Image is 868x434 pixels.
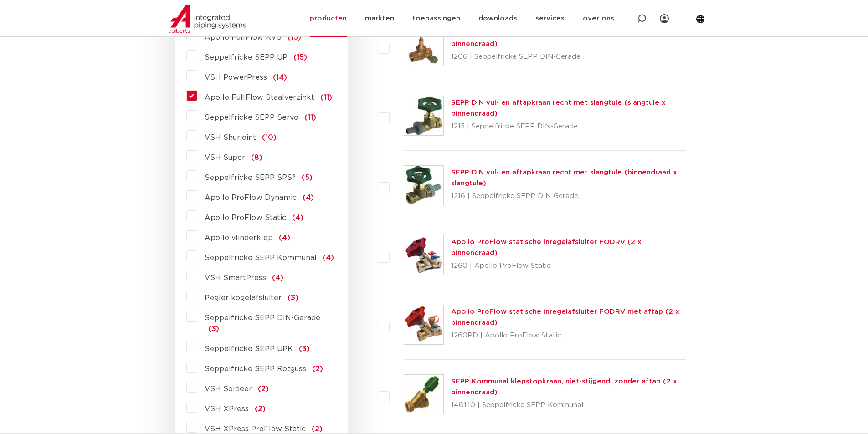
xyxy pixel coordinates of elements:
span: (2) [258,385,269,393]
span: VSH Soldeer [205,385,252,393]
span: VSH PowerPress [205,74,267,81]
span: VSH Shurjoint [205,134,256,141]
span: (15) [288,34,301,41]
span: Seppelfricke SEPP SPS® [205,174,296,181]
img: Thumbnail for SEPP DIN vul- en aftapkraan recht met slangtule (binnendraad x slangtule) [404,166,443,205]
span: (15) [293,54,307,61]
span: (14) [273,74,287,81]
span: (2) [255,405,266,413]
span: Seppelfricke SEPP Rotguss [205,365,306,373]
img: Thumbnail for Apollo ProFlow statische inregelafsluiter FODRV met aftap (2 x binnendraad) [404,305,443,344]
span: VSH XPress [205,405,249,413]
p: 1260PD | Apollo ProFlow Static [451,328,687,343]
span: (3) [288,294,298,301]
span: Seppelfricke SEPP UP [205,54,288,61]
span: Pegler kogelafsluiter [205,294,282,301]
img: Thumbnail for SEPP DIN vul- en aftapkraan recht met slangtule (slangtule x binnendraad) [404,96,443,135]
img: Thumbnail for Apollo ProFlow statische inregelafsluiter FODRV (2 x binnendraad) [404,235,443,275]
a: SEPP DIN vul- en aftapkraan recht met slangtule (slangtule x binnendraad) [451,99,666,117]
span: Seppelfricke SEPP Kommunal [205,254,317,261]
p: 1401.10 | Seppelfricke SEPP Kommunal [451,398,687,413]
span: (4) [272,274,283,281]
span: Apollo FullFlow Staalverzinkt [205,94,314,101]
a: SEPP Kommunal klepstopkraan, niet-stijgend, zonder aftap (2 x binnendraad) [451,378,677,396]
span: VSH Super [205,154,245,161]
img: Thumbnail for SEPP Kommunal klepstopkraan, niet-stijgend, zonder aftap (2 x binnendraad) [404,375,443,414]
span: Apollo ProFlow Dynamic [205,194,297,201]
span: VSH SmartPress [205,274,266,281]
span: (11) [304,114,316,121]
span: (3) [208,325,219,332]
p: 1215 | Seppelfricke SEPP DIN-Gerade [451,119,687,134]
span: (8) [251,154,262,161]
span: (2) [312,425,323,433]
span: (3) [299,345,310,352]
span: Apollo FullFlow RVS [205,34,282,41]
span: VSH XPress ProFlow Static [205,425,306,433]
span: (2) [312,365,323,373]
p: 1260 | Apollo ProFlow Static [451,259,687,273]
span: (4) [279,234,290,241]
span: Seppelfricke SEPP UPK [205,345,293,352]
a: Apollo ProFlow statische inregelafsluiter FODRV (2 x binnendraad) [451,239,642,256]
img: Thumbnail for SEPP DIN klepstopkraan met haakse spindel met aftapper (2 x binnendraad) [404,26,443,66]
span: (5) [302,174,313,181]
span: Seppelfricke SEPP DIN-Gerade [205,314,320,322]
span: Seppelfricke SEPP Servo [205,114,298,121]
span: (11) [320,94,332,101]
span: Apollo ProFlow Static [205,214,286,221]
span: Apollo vlinderklep [205,234,273,241]
p: 1206 | Seppelfricke SEPP DIN-Gerade [451,50,687,64]
a: SEPP DIN vul- en aftapkraan recht met slangtule (binnendraad x slangtule) [451,169,677,187]
span: (4) [292,214,303,221]
span: (4) [303,194,314,201]
a: Apollo ProFlow statische inregelafsluiter FODRV met aftap (2 x binnendraad) [451,308,679,326]
p: 1216 | Seppelfricke SEPP DIN-Gerade [451,189,687,204]
span: (10) [262,134,277,141]
span: (4) [323,254,334,261]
